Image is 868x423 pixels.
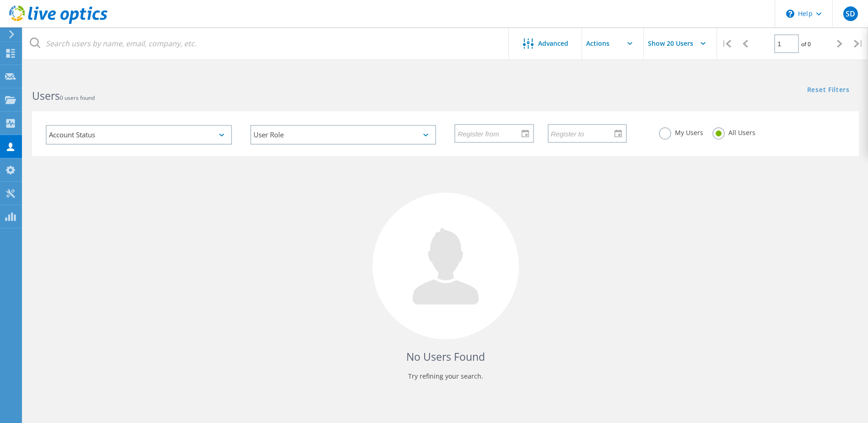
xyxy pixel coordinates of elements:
[786,10,794,18] svg: \n
[717,27,736,60] div: |
[41,369,850,384] p: Try refining your search.
[60,94,95,102] span: 0 users found
[46,125,232,145] div: Account Status
[250,125,437,145] div: User Role
[41,349,850,364] h4: No Users Found
[9,19,108,26] a: Live Optics Dashboard
[712,127,755,136] label: All Users
[549,125,620,142] input: Register to
[659,127,703,136] label: My Users
[455,125,526,142] input: Register from
[32,88,60,103] b: Users
[849,27,868,60] div: |
[23,27,509,60] input: Search users by name, email, company, etc.
[801,40,811,48] span: of 0
[538,40,568,47] span: Advanced
[807,87,850,94] a: Reset Filters
[846,10,855,17] span: SD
